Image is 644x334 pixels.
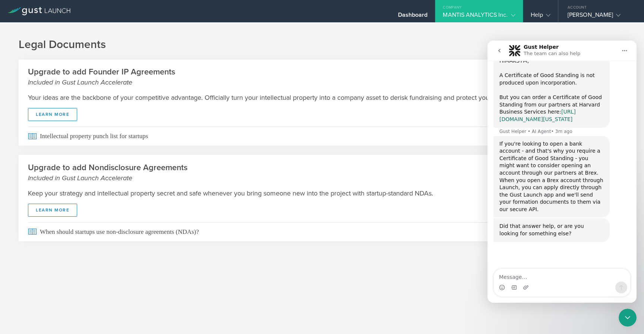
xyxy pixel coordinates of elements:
p: Keep your strategy and intellectual property secret and safe whenever you bring someone new into ... [28,188,616,198]
h1: Legal Documents [19,37,625,52]
span: Intellectual property punch list for startups [28,127,616,146]
div: [PERSON_NAME] [568,11,631,22]
a: Learn More [28,108,77,121]
iframe: Intercom live chat [619,309,637,327]
div: Dashboard [398,11,428,22]
iframe: Intercom live chat [487,41,637,303]
a: When should startups use non-disclosure agreements (NDAs)? [19,222,625,241]
a: Intellectual property punch list for startups [19,127,625,146]
p: Your ideas are the backbone of your competitive advantage. Officially turn your intellectual prop... [28,93,616,102]
small: Included in Gust Launch Accelerate [28,77,616,87]
div: Help [531,11,550,22]
h2: Upgrade to add Founder IP Agreements [28,67,616,87]
a: Learn More [28,204,77,217]
div: MANTIS ANALYTICS Inc. [443,11,515,22]
small: Included in Gust Launch Accelerate [28,173,616,183]
h2: Upgrade to add Nondisclosure Agreements [28,162,616,183]
span: When should startups use non-disclosure agreements (NDAs)? [28,222,616,241]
